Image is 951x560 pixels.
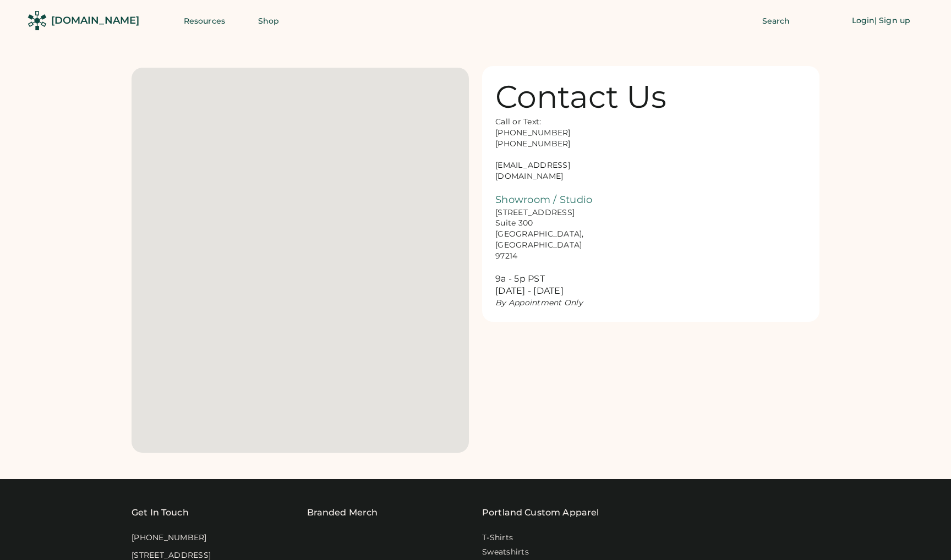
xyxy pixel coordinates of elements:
[245,10,307,32] button: Shop
[495,79,666,114] div: Contact Us
[132,506,189,519] div: Get In Touch
[28,11,47,30] img: Rendered Logo - Screens
[307,506,378,519] div: Branded Merch
[852,15,875,26] div: Login
[735,10,804,32] button: Search
[51,14,139,28] div: [DOMAIN_NAME]
[132,532,207,543] div: [PHONE_NUMBER]
[258,17,279,25] span: Shop
[482,547,529,558] a: Sweatshirts
[495,298,583,308] em: By Appointment Only
[495,273,564,297] font: 9a - 5p PST [DATE] - [DATE]
[495,117,605,309] div: Call or Text: [PHONE_NUMBER] [PHONE_NUMBER] [EMAIL_ADDRESS][DOMAIN_NAME] [STREET_ADDRESS] Suite 3...
[482,532,513,543] a: T-Shirts
[762,17,790,25] span: Search
[171,10,238,32] button: Resources
[495,194,592,206] font: Showroom / Studio
[482,506,599,519] a: Portland Custom Apparel
[810,10,832,32] button: Retrieve an order
[875,15,910,26] div: | Sign up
